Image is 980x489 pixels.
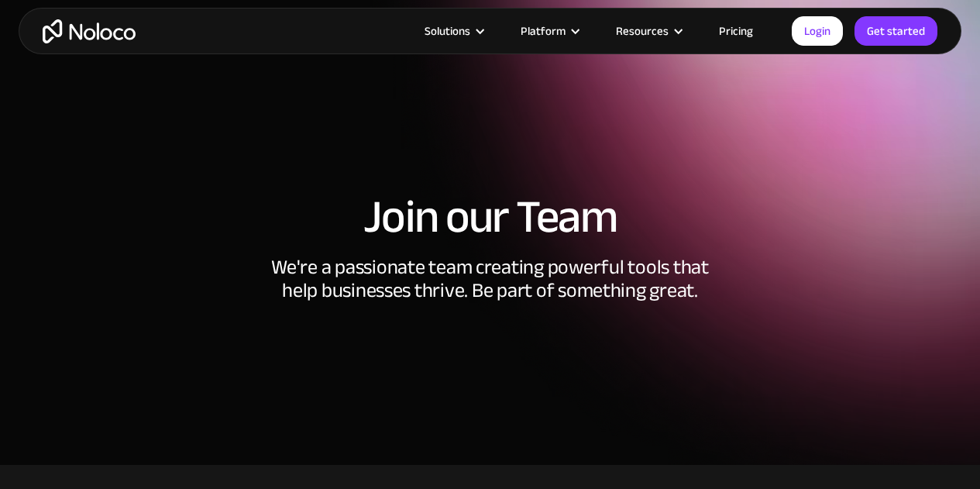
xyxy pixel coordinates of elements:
[521,21,566,41] div: Platform
[15,194,965,240] h1: Join our Team
[501,21,597,41] div: Platform
[700,21,772,41] a: Pricing
[616,21,669,41] div: Resources
[405,21,501,41] div: Solutions
[258,256,723,341] div: We're a passionate team creating powerful tools that help businesses thrive. Be part of something...
[43,19,136,43] a: home
[792,16,843,46] a: Login
[597,21,700,41] div: Resources
[425,21,470,41] div: Solutions
[854,16,937,46] a: Get started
